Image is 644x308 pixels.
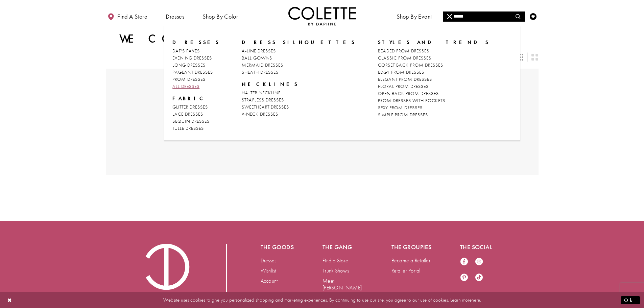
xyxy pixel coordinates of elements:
[242,69,279,75] span: SHEATH DRESSES
[172,83,220,90] a: ALL DRESSES
[172,125,220,132] a: TULLE DRESSES
[242,55,272,61] span: BALL GOWNS
[172,62,206,68] span: LONG DRESSES
[378,47,490,54] a: BEADED PROM DRESSES
[261,244,296,251] h5: The goods
[140,116,505,125] p: Try clearing some of your filters or using the search box below.
[378,48,429,54] span: BEADED PROM DRESSES
[323,244,364,251] h5: The gang
[172,47,220,54] a: DAF'S FAVES
[378,97,490,104] a: PROM DRESSES WITH POCKETS
[172,83,199,89] span: ALL DRESSES
[378,112,428,118] span: SIMPLE PROM DRESSES
[621,296,640,304] button: Submit Dialog
[242,104,289,110] span: SWEETHEART DRESSES
[172,39,220,46] span: Dresses
[443,11,525,22] div: Search form
[242,47,356,54] a: A-LINE DRESSES
[378,39,490,46] span: STYLES AND TRENDS
[172,95,206,102] span: FABRIC
[242,39,356,46] span: DRESS SILHOUETTES
[201,7,240,25] span: Shop by color
[261,267,276,274] a: Wishlist
[106,7,149,25] a: Find a store
[172,62,220,69] a: LONG DRESSES
[378,97,445,103] span: PROM DRESSES WITH POCKETS
[172,111,220,118] a: LACE DRESSES
[242,89,356,96] a: HALTER NECKLINE
[242,90,281,96] span: HALTER NECKLINE
[172,111,203,117] span: LACE DRESSES
[288,7,356,25] a: Visit Home Page
[242,69,356,76] a: SHEATH DRESSES
[242,81,299,88] span: NECKLINES
[397,13,432,20] span: Shop By Event
[172,118,210,124] span: SEQUIN DRESSES
[172,104,208,110] span: GLITTER DRESSES
[288,7,356,25] img: Colette by Daphne
[511,11,525,22] button: Submit Search
[261,277,278,284] a: Account
[172,125,204,131] span: TULLE DRESSES
[460,244,502,251] h5: The social
[378,69,424,75] span: EDGY PROM DRESSES
[117,13,147,20] span: Find a store
[172,69,213,75] span: PAGEANT DRESSES
[378,83,490,90] a: FLORAL PROM DRESSES
[378,54,490,62] a: CLASSIC PROM DRESSES
[323,277,362,291] a: Meet [PERSON_NAME]
[378,76,432,82] span: ELEGANT PROM DRESSES
[513,7,523,25] a: Toggle search
[475,257,483,266] a: Visit our Instagram - Opens in new tab
[378,104,423,111] span: SEXY PROM DRESSES
[378,83,429,89] span: FLORAL PROM DRESSES
[242,96,356,103] a: STRAPLESS DRESSES
[378,69,490,76] a: EDGY PROM DRESSES
[378,90,490,97] a: OPEN BACK PROM DRESSES
[460,257,468,266] a: Visit our Facebook - Opens in new tab
[140,102,505,112] h4: We're Sorry — we couldn't find any matches for the filters you've selected.
[378,55,431,61] span: CLASSIC PROM DRESSES
[261,257,277,264] a: Dresses
[172,76,220,83] a: PROM DRESSES
[443,11,525,22] input: Search
[395,7,433,25] span: Shop By Event
[323,257,348,264] a: Find a Store
[391,267,421,274] a: Retailer Portal
[323,267,349,274] a: Trunk Shows
[378,104,490,111] a: SEXY PROM DRESSES
[242,81,356,88] span: NECKLINES
[172,48,200,54] span: DAF'S FAVES
[242,111,278,117] span: V-NECK DRESSES
[242,103,356,111] a: SWEETHEART DRESSES
[391,244,433,251] h5: The groupies
[475,273,483,282] a: Visit our TikTok - Opens in new tab
[172,54,220,62] a: EVENING DRESSES
[378,111,490,118] a: SIMPLE PROM DRESSES
[528,7,538,25] a: Check Wishlist
[242,62,283,68] span: MERMAID DRESSES
[449,7,499,25] a: Meet the designer
[242,54,356,62] a: BALL GOWNS
[4,294,16,306] button: Close Dialog
[242,48,276,54] span: A-LINE DRESSES
[49,295,595,305] p: Website uses cookies to give you personalized shopping and marketing experiences. By continuing t...
[172,103,220,111] a: GLITTER DRESSES
[242,62,356,69] a: MERMAID DRESSES
[172,118,220,125] a: SEQUIN DRESSES
[102,50,543,65] div: Layout Controls
[172,95,220,102] span: FABRIC
[172,55,212,61] span: EVENING DRESSES
[378,62,490,69] a: CORSET BACK PROM DRESSES
[242,111,356,118] a: V-NECK DRESSES
[172,76,206,82] span: PROM DRESSES
[531,54,538,61] span: Switch layout to 2 columns
[378,76,490,83] a: ELEGANT PROM DRESSES
[164,7,186,25] span: Dresses
[242,97,284,103] span: STRAPLESS DRESSES
[460,273,468,282] a: Visit our Pinterest - Opens in new tab
[378,90,439,96] span: OPEN BACK PROM DRESSES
